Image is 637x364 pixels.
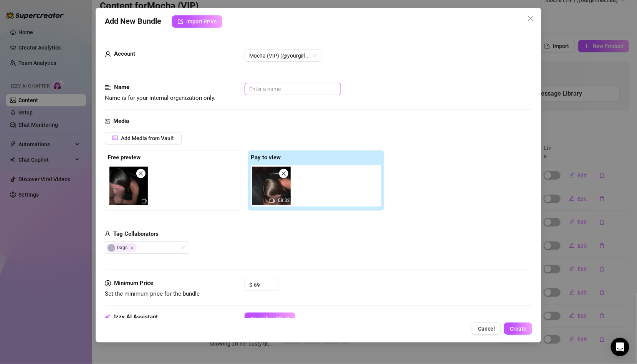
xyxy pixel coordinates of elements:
span: Mocha (VIP) (@yourgirlmochaa) [249,50,317,61]
button: Close [524,12,537,25]
span: user [105,50,111,59]
span: picture [113,135,118,141]
button: Import PPVs [172,15,222,28]
span: Close [524,15,537,22]
button: Cancel [472,323,501,335]
div: 08:32 [252,167,291,205]
span: close [138,171,144,176]
div: Open Intercom Messenger [611,338,629,356]
strong: Name [114,84,129,91]
button: Describe with AI [245,313,295,325]
span: video-camera [270,198,275,204]
span: Cancel [478,326,495,332]
span: Describe with AI [250,316,290,322]
strong: Tag Collaborators [113,230,159,237]
span: Add New Bundle [105,15,161,28]
img: media [109,167,148,205]
strong: Pay to view [251,154,281,161]
span: Import PPVs [186,18,217,25]
strong: Media [113,117,129,124]
img: media [252,167,291,205]
strong: Izzy AI Assistant [114,313,158,320]
span: 08:32 [278,198,290,203]
span: dollar [105,279,111,288]
span: Close [130,246,134,250]
span: close [528,15,534,22]
span: Name is for your internal organization only. [105,94,215,101]
input: Enter a name [245,83,341,95]
span: Set the minimum price for the bundle [105,290,200,297]
button: Create [504,323,532,335]
span: Create [510,326,526,332]
strong: Account [114,50,135,57]
span: align-left [105,83,111,92]
span: picture [105,117,110,126]
span: user [105,230,110,239]
span: Dags [106,243,137,252]
span: close [281,171,286,176]
span: import [178,19,183,24]
span: video-camera [142,199,147,204]
strong: Minimum Price [114,280,153,286]
strong: Free preview [108,154,141,161]
span: Add Media from Vault [121,135,174,141]
button: Add Media from Vault [105,132,182,144]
